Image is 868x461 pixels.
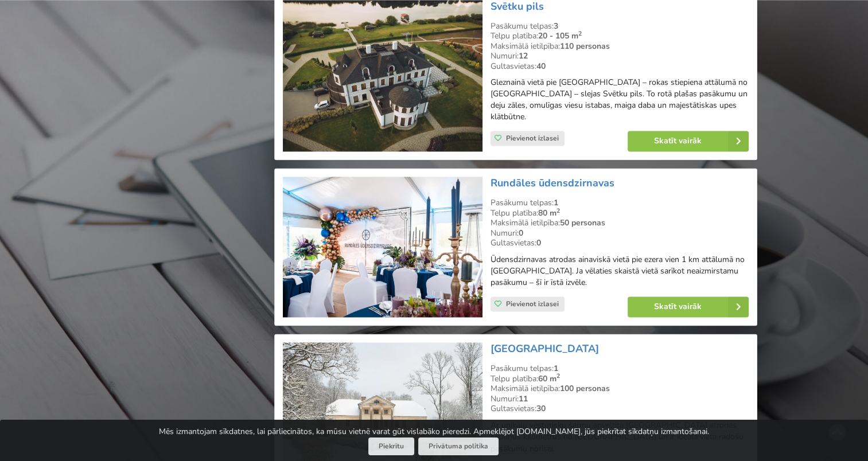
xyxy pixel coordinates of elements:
[491,394,749,404] div: Numuri:
[554,21,558,32] strong: 3
[519,393,528,404] strong: 11
[368,437,414,455] button: Piekrītu
[491,41,749,52] div: Maksimālā ietilpība:
[556,372,560,380] sup: 2
[491,31,749,41] div: Telpu platība:
[491,342,599,355] a: [GEOGRAPHIC_DATA]
[578,29,582,38] sup: 2
[418,437,499,455] a: Privātuma politika
[491,176,614,190] a: Rundāles ūdensdzirnavas
[538,373,560,384] strong: 60 m
[554,363,558,374] strong: 1
[538,208,560,218] strong: 80 m
[538,30,582,41] strong: 20 - 105 m
[491,198,749,208] div: Pasākumu telpas:
[560,217,605,228] strong: 50 personas
[628,131,749,151] a: Skatīt vairāk
[506,299,559,308] span: Pievienot izlasei
[491,21,749,32] div: Pasākumu telpas:
[560,41,610,52] strong: 110 personas
[491,228,749,239] div: Numuri:
[536,61,546,72] strong: 40
[491,364,749,374] div: Pasākumu telpas:
[491,238,749,248] div: Gultasvietas:
[491,404,749,414] div: Gultasvietas:
[560,383,610,394] strong: 100 personas
[283,177,482,317] img: Neierastas vietas | Pilsrundāle | Rundāles ūdensdzirnavas
[554,197,558,208] strong: 1
[628,296,749,317] a: Skatīt vairāk
[556,206,560,215] sup: 2
[519,50,528,61] strong: 12
[491,384,749,394] div: Maksimālā ietilpība:
[491,374,749,384] div: Telpu platība:
[491,61,749,72] div: Gultasvietas:
[491,208,749,218] div: Telpu platība:
[491,254,749,288] p: Ūdensdzirnavas atrodas ainaviskā vietā pie ezera vien 1 km attālumā no [GEOGRAPHIC_DATA]. Ja vēla...
[506,134,559,143] span: Pievienot izlasei
[536,237,541,248] strong: 0
[519,228,523,239] strong: 0
[491,218,749,228] div: Maksimālā ietilpība:
[491,77,749,123] p: Gleznainā vietā pie [GEOGRAPHIC_DATA] – rokas stiepiena attālumā no [GEOGRAPHIC_DATA] – slejas Sv...
[491,51,749,61] div: Numuri:
[536,403,546,414] strong: 30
